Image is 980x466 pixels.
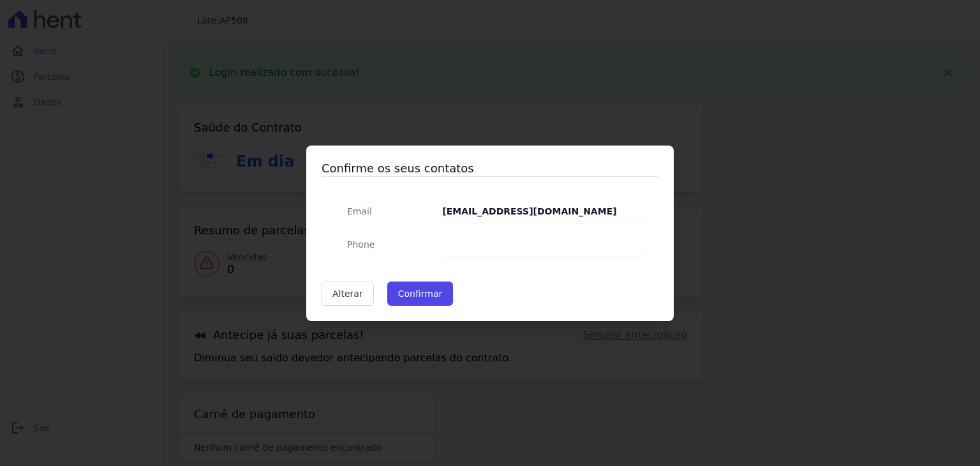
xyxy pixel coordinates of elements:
span: translation missing: pt-BR.public.contracts.modal.confirmation.phone [347,239,375,250]
strong: [EMAIL_ADDRESS][DOMAIN_NAME] [442,206,616,216]
button: Confirmar [387,282,454,306]
span: translation missing: pt-BR.public.contracts.modal.confirmation.email [347,206,372,216]
h3: Confirme os seus contatos [322,161,658,176]
a: Alterar [322,282,374,306]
